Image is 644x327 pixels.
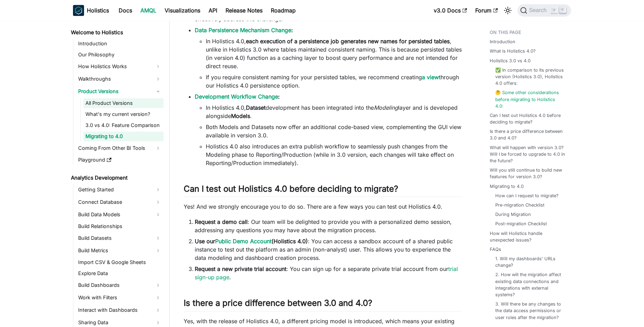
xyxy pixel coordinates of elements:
a: FAQs [490,246,501,253]
strong: Models [231,112,250,119]
a: a view [422,74,439,81]
a: Roadmap [267,5,300,16]
a: Analytics Development [69,173,164,183]
h2: Is there a price difference between 3.0 and 4.0? [184,298,462,311]
a: Pre-migration Checklist [495,202,544,208]
a: Build Dashboards [76,280,164,291]
a: Forum [471,5,502,16]
a: Getting Started [76,184,164,195]
h2: Can I test out Holistics 4.0 before deciding to migrate? [184,184,462,197]
a: Playground [76,155,164,165]
li: If you require consistent naming for your persisted tables, we recommend creating through our Hol... [206,73,462,90]
a: Migrating to 4.0 [83,131,164,141]
a: Development Workflow Change [195,93,278,100]
a: Import CSV & Google Sheets [76,257,164,267]
strong: : [195,27,293,34]
a: 2. How will the migration affect existing data connections and integrations with external systems? [495,271,564,298]
a: What is Holistics 4.0? [490,48,536,54]
li: Holistics 4.0 also introduces an extra publish workflow to seamlessly push changes from the Model... [206,142,462,167]
a: 1. Will my dashboards' URLs change? [495,255,564,269]
a: Is there a price difference between 3.0 and 4.0? [490,128,567,141]
em: Modeling [374,104,398,111]
li: : You can sign up for a separate private trial account from our . [195,265,462,281]
a: Connect Database [76,197,164,208]
a: Migrating to 4.0 [490,183,524,190]
a: Public Demo Account [215,238,272,245]
strong: Use our (Holistics 4.0) [195,238,308,245]
a: Introduction [76,39,164,48]
a: Will you still continue to build new features for version 3.0? [490,167,567,180]
strong: Request a demo call [195,218,248,225]
li: In Holistics 4.0, development has been integrated into the layer and is developed alongside . [206,103,462,120]
li: : Our team will be delighted to provide you with a personalized demo session, addressing any ques... [195,218,462,234]
a: Holistics 3.0 vs 4.0 [490,57,531,64]
a: v3.0 Docs [430,5,471,16]
a: Interact with Dashboards [76,305,164,316]
li: Both Models and Datasets now offer an additional code-based view, complementing the GUI view avai... [206,123,462,139]
a: How will Holistics handle unexpected issues? [490,230,567,243]
a: What's my current version? [83,109,164,119]
li: In Holistics 4.0, , unlike in Holistics 3.0 where tables maintained consistent naming. This is be... [206,37,462,70]
p: Yes! And we strongly encourage you to do so. There are a few ways you can test out Holistics 4.0. [184,202,462,211]
a: HolisticsHolistics [73,5,109,16]
a: How Holistics Works [76,61,164,72]
a: Welcome to Holistics [69,28,164,37]
a: Data Persistence Mechanism Change [195,27,291,34]
a: API [204,5,221,16]
a: Build Metrics [76,245,164,256]
a: Post-migration Checklist [495,220,547,227]
strong: Request a new private trial account [195,265,286,272]
a: Build Relationships [76,221,164,231]
a: Work with Filters [76,292,164,303]
a: Introduction [490,38,515,45]
a: Build Data Models [76,209,164,220]
img: Holistics [73,5,84,16]
a: What will happen with version 3.0? Will I be forced to upgrade to 4.0 in the future? [490,144,567,164]
button: Search (Command+K) [517,4,571,17]
kbd: ⌘ [551,7,558,13]
a: During Migration [495,211,531,218]
a: 3.0 vs 4.0: Feature Comparison [83,120,164,130]
a: AMQL [136,5,160,16]
a: Visualizations [160,5,204,16]
a: Release Notes [221,5,267,16]
a: Our Philosophy [76,50,164,60]
b: Holistics [87,6,109,15]
a: Can I test out Holistics 4.0 before deciding to migrate? [490,112,567,125]
a: Explore Data [76,269,164,278]
strong: each execution of a persistence job generates new names for persisted tables [246,38,450,45]
a: 3. Will there be any changes to the data access permissions or user roles after the migration? [495,301,564,321]
a: Coming From Other BI Tools [76,143,164,154]
a: Walkthroughs [76,73,164,84]
kbd: K [559,7,566,13]
a: 🤔 Some other considerations before migrating to Holistics 4.0: [495,89,564,109]
strong: Dataset [246,104,266,111]
a: Docs [114,5,136,16]
strong: : [195,93,280,100]
a: All Product Versions [83,98,164,108]
a: Build Datasets [76,233,164,244]
nav: Docs sidebar [66,21,170,327]
span: Search [527,7,551,13]
button: Switch between dark and light mode (currently light mode) [502,5,513,16]
a: Product Versions [76,86,164,97]
li: : You can access a sandbox account of a shared public instance to test out the platform as an adm... [195,237,462,262]
a: How can I request to migrate? [495,192,559,199]
a: ✅ In comparison to its previous version (Holistics 3.0), Holistics 4.0 offers: [495,67,564,87]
